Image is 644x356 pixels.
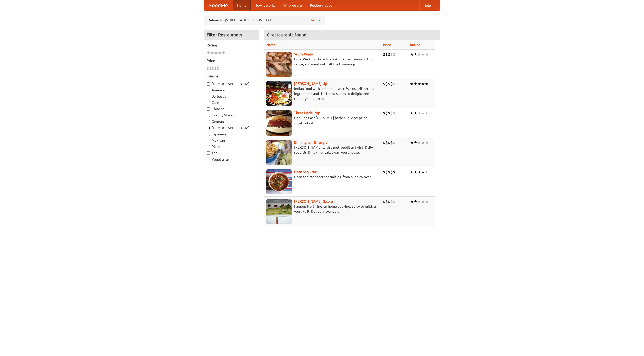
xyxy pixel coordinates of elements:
[410,169,414,175] li: ★
[414,110,417,116] li: ★
[417,81,421,87] li: ★
[385,52,388,57] li: $
[294,82,327,86] a: [PERSON_NAME] Up
[294,170,316,174] a: Naan Sequitur
[207,151,210,155] input: Thai
[294,111,320,115] a: Three Little Pigs
[204,30,259,40] h4: Filter Restaurants
[421,169,425,175] li: ★
[266,115,379,126] p: Genuine East [US_STATE] barbecue. Accept no substitutes!
[385,81,388,87] li: $
[425,140,429,145] li: ★
[385,110,388,116] li: $
[207,120,210,123] input: German
[266,145,379,155] p: [PERSON_NAME] with a metropolitan twist. Daily specials. Dine-in or takeaway, you choose.
[207,95,210,98] input: Barbecue
[207,89,210,92] input: American
[383,169,385,175] li: $
[309,18,321,23] a: Change
[390,140,393,145] li: $
[390,110,393,116] li: $
[207,81,256,86] label: [DEMOGRAPHIC_DATA]
[410,199,414,204] li: ★
[383,140,385,145] li: $
[390,169,393,175] li: $
[207,150,256,155] label: Thai
[410,140,414,145] li: ★
[421,52,425,57] li: ★
[207,100,256,105] label: Cafe
[207,58,256,63] h5: Price
[279,0,306,10] a: Who we are
[425,81,429,87] li: ★
[383,52,385,57] li: $
[207,158,210,161] input: Vegetarian
[410,52,414,57] li: ★
[385,140,388,145] li: $
[393,52,395,57] li: $
[421,81,425,87] li: ★
[207,74,256,79] h5: Cuisine
[383,81,385,87] li: $
[417,140,421,145] li: ★
[251,0,279,10] a: How it works
[209,66,212,71] li: $
[414,169,417,175] li: ★
[417,52,421,57] li: ★
[388,110,390,116] li: $
[414,199,417,204] li: ★
[388,140,390,145] li: $
[214,50,218,56] li: ★
[212,66,214,71] li: $
[266,199,292,224] img: currygalore.jpg
[207,82,210,86] input: [DEMOGRAPHIC_DATA]
[207,133,210,136] input: Japanese
[393,199,395,204] li: $
[388,169,390,175] li: $
[414,140,417,145] li: ★
[207,50,210,56] li: ★
[267,32,308,37] ng-pluralize: 6 restaurants found!
[207,138,256,143] label: Mexican
[393,140,395,145] li: $
[207,106,256,111] label: Chinese
[414,81,417,87] li: ★
[425,110,429,116] li: ★
[204,0,233,10] a: FoodMe
[266,52,292,77] img: saucy.jpg
[425,52,429,57] li: ★
[204,16,325,25] div: Deliver to: [STREET_ADDRESS][US_STATE]
[421,199,425,204] li: ★
[207,144,256,149] label: Pizza
[294,52,313,56] a: Saucy Piggy
[266,140,292,165] img: bhangra.jpg
[207,66,209,71] li: $
[393,81,395,87] li: $
[388,81,390,87] li: $
[410,110,414,116] li: ★
[385,199,388,204] li: $
[383,199,385,204] li: $
[417,199,421,204] li: ★
[419,0,435,10] a: Help
[410,43,420,47] a: Rating
[266,174,379,179] p: Naan and tandoori specialties, from our clay oven.
[383,43,391,47] a: Price
[207,113,256,118] label: Czech / Slovak
[207,125,256,130] label: [DEMOGRAPHIC_DATA]
[410,81,414,87] li: ★
[207,139,210,142] input: Mexican
[306,0,336,10] a: Recipe videos
[388,199,390,204] li: $
[385,169,388,175] li: $
[425,199,429,204] li: ★
[207,119,256,124] label: German
[266,204,379,214] p: Famous North Indian home cooking. Spicy or mild, as you like it. Delivery available.
[294,140,327,144] b: Birmingham Bhangra
[421,140,425,145] li: ★
[207,101,210,104] input: Cafe
[421,110,425,116] li: ★
[217,66,219,71] li: $
[207,107,210,111] input: Chinese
